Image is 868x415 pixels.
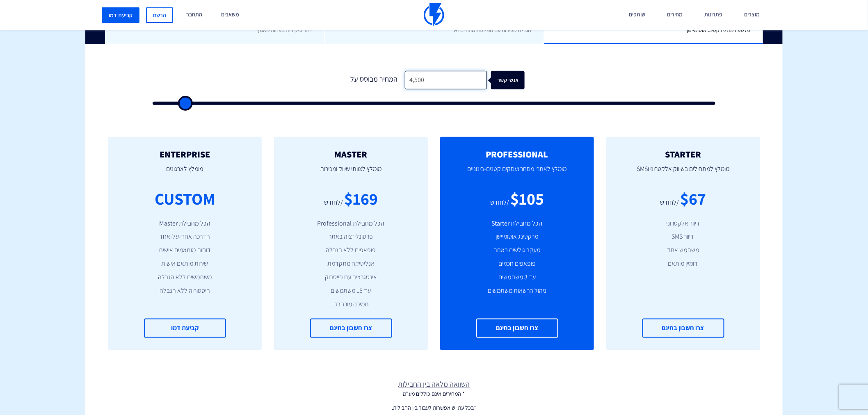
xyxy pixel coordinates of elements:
[144,319,226,338] a: קביעת דמו
[85,404,783,412] p: *בכל עת יש אפשרות לעבור בין החבילות.
[619,259,748,269] li: דומיין מותאם
[452,149,582,159] h2: PROFESSIONAL
[286,149,416,159] h2: MASTER
[476,319,558,338] a: צרו חשבון בחינם
[324,198,343,207] div: /לחודש
[120,232,249,242] li: הדרכה אחד-על-אחד
[452,273,582,282] li: עד 3 משתמשים
[120,149,249,159] h2: ENTERPRISE
[85,379,783,390] a: השוואה מלאה בין החבילות
[452,286,582,296] li: ניהול הרשאות משתמשים
[310,319,392,338] a: צרו חשבון בחינם
[286,219,416,228] li: הכל מחבילת Professional
[344,187,378,210] div: $169
[452,159,582,187] p: מומלץ לאתרי מסחר ועסקים קטנים-בינוניים
[619,219,748,228] li: דיוור אלקטרוני
[454,26,531,34] span: הגדילו מכירות עם המלצות מוצרים AI
[286,259,416,269] li: אנליטיקה מתקדמת
[619,246,748,255] li: משתמש אחד
[687,26,751,34] span: פלטפורמת מרקטינג אוטומיישן
[120,286,249,296] li: היסטוריה ללא הגבלה
[120,159,249,187] p: מומלץ לארגונים
[120,219,249,228] li: הכל מחבילת Master
[120,259,249,269] li: שירות מותאם אישית
[286,246,416,255] li: פופאפים ללא הגבלה
[642,319,724,338] a: צרו חשבון בחינם
[286,286,416,296] li: עד 15 משתמשים
[619,232,748,242] li: דיוור SMS
[496,71,530,89] div: אנשי קשר
[286,159,416,187] p: מומלץ לצוותי שיווק ומכירות
[452,246,582,255] li: מעקב גולשים באתר
[452,219,582,228] li: הכל מחבילת Starter
[452,232,582,242] li: מרקטינג אוטומיישן
[619,159,748,187] p: מומלץ למתחילים בשיווק אלקטרוני וSMS
[343,71,405,89] div: המחיר מבוסס על
[102,7,139,23] a: קביעת דמו
[120,273,249,282] li: משתמשים ללא הגבלה
[286,300,416,309] li: תמיכה מורחבת
[510,187,544,210] div: $105
[120,246,249,255] li: דוחות מותאמים אישית
[286,232,416,242] li: פרסונליזציה באתר
[490,198,509,207] div: /לחודש
[660,198,679,207] div: /לחודש
[619,149,748,159] h2: STARTER
[452,259,582,269] li: פופאפים חכמים
[257,26,312,34] span: יותר ביקורות בפחות מאמץ
[85,390,783,398] p: * המחירים אינם כוללים מע"מ
[286,273,416,282] li: אינטגרציה עם פייסבוק
[146,7,173,23] a: הרשם
[681,187,706,210] div: $67
[155,187,215,210] div: CUSTOM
